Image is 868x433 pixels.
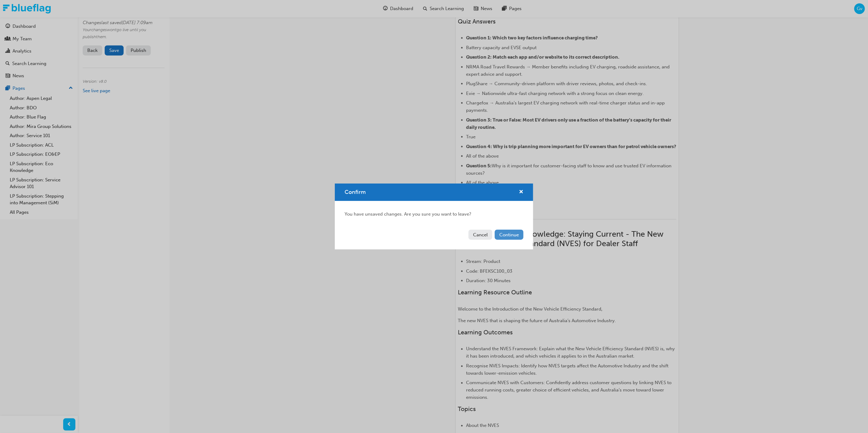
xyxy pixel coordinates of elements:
[495,230,523,240] button: Continue
[335,201,533,227] div: You have unsaved changes. Are you sure you want to leave?
[345,189,366,195] span: Confirm
[519,190,523,195] span: cross-icon
[468,230,492,240] button: Cancel
[519,188,523,196] button: cross-icon
[335,184,533,249] div: Confirm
